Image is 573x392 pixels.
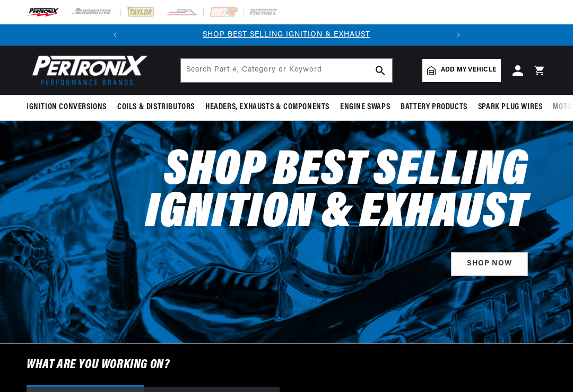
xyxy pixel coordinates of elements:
img: Pertronix [27,52,149,88]
button: Translation missing: en.sections.announcements.next_announcement [448,24,469,46]
a: Add my vehicle [422,59,501,82]
a: SHOP BEST SELLING IGNITION & EXHAUST [203,31,370,39]
a: SHOP NOW [451,252,528,276]
summary: Spark Plug Wires [473,95,548,120]
summary: Headers, Exhausts & Components [200,95,335,120]
span: Ignition Conversions [27,102,107,113]
span: Engine Swaps [340,102,390,113]
summary: Coils & Distributors [112,95,200,120]
span: Spark Plug Wires [478,102,543,113]
span: Coils & Distributors [117,102,195,113]
summary: Engine Swaps [335,95,395,120]
span: Headers, Exhausts & Components [205,102,329,113]
input: Search Part #, Category or Keyword [181,59,392,82]
summary: Battery Products [395,95,473,120]
button: Translation missing: en.sections.announcements.previous_announcement [105,24,126,46]
span: Add my vehicle [441,65,496,75]
button: search button [369,59,392,82]
div: 1 of 2 [126,29,448,41]
h2: Shop Best Selling Ignition & Exhaust [74,150,528,235]
summary: Ignition Conversions [27,95,112,120]
div: Announcement [126,29,448,41]
span: Battery Products [401,102,467,113]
